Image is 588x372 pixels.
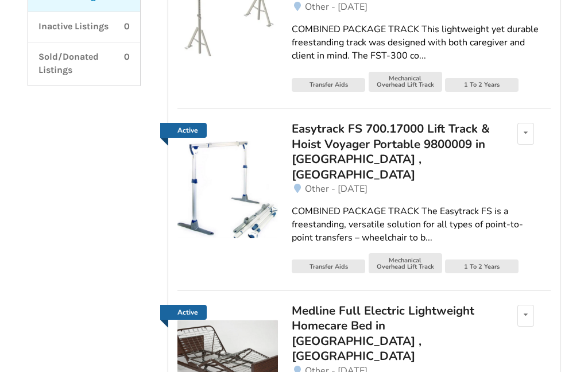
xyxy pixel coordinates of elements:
[160,305,207,320] a: Active
[292,205,550,245] div: COMBINED PACKAGE TRACK The Easytrack FS is a freestanding, versatile solution for all types of po...
[292,72,550,95] a: Transfer AidsMechanical Overhead Lift Track1 To 2 Years
[124,20,130,33] p: 0
[292,121,493,182] div: Easytrack FS 700.17000 Lift Track & Hoist Voyager Portable 9800009 in [GEOGRAPHIC_DATA] , [GEOGRA...
[445,259,519,273] div: 1 To 2 Years
[445,78,519,92] div: 1 To 2 Years
[38,51,125,77] p: Sold/Donated Listings
[160,123,207,138] a: Active
[369,72,442,92] div: Mechanical Overhead Lift Track
[292,182,550,196] a: Other - [DATE]
[292,78,365,92] div: Transfer Aids
[38,20,109,33] p: Inactive Listings
[292,253,550,276] a: Transfer AidsMechanical Overhead Lift Track1 To 2 Years
[305,1,367,13] span: Other - [DATE]
[292,196,550,254] a: COMBINED PACKAGE TRACK The Easytrack FS is a freestanding, versatile solution for all types of po...
[292,23,550,63] div: COMBINED PACKAGE TRACK This lightweight yet durable freestanding track was designed with both car...
[292,259,365,273] div: Transfer Aids
[177,123,278,238] a: Active
[305,183,367,195] span: Other - [DATE]
[124,51,130,77] p: 0
[292,123,493,182] a: Easytrack FS 700.17000 Lift Track & Hoist Voyager Portable 9800009 in [GEOGRAPHIC_DATA] , [GEOGRA...
[292,303,493,364] div: Medline Full Electric Lightweight Homecare Bed in [GEOGRAPHIC_DATA] , [GEOGRAPHIC_DATA]
[292,305,493,364] a: Medline Full Electric Lightweight Homecare Bed in [GEOGRAPHIC_DATA] , [GEOGRAPHIC_DATA]
[177,138,278,238] img: transfer aids-easytrack fs 700.17000 lift track & hoist voyager portable 9800009 in qualicum beac...
[369,253,442,273] div: Mechanical Overhead Lift Track
[292,14,550,72] a: COMBINED PACKAGE TRACK This lightweight yet durable freestanding track was designed with both car...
